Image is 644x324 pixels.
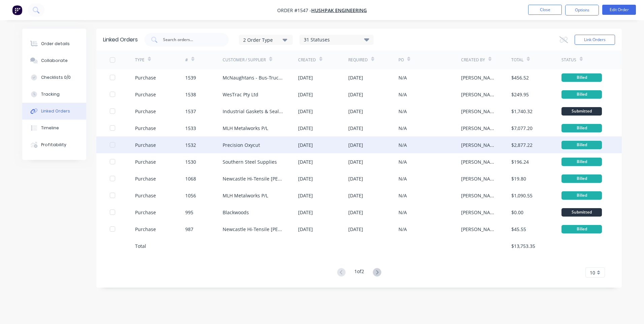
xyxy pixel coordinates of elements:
[162,36,218,43] input: Search orders...
[12,5,22,15] img: Factory
[561,90,602,99] div: Billed
[41,58,68,64] div: Collaborate
[461,209,498,216] div: [PERSON_NAME]
[223,57,266,63] div: Customer / Supplier
[185,209,193,216] div: 995
[348,91,363,98] div: [DATE]
[185,74,196,81] div: 1539
[22,103,86,120] button: Linked Orders
[348,57,368,63] div: Required
[135,125,156,132] div: Purchase
[311,7,367,13] span: Hushpak Engineering
[348,141,363,149] div: [DATE]
[590,269,595,276] span: 10
[41,74,71,80] div: Checklists 0/0
[135,108,156,115] div: Purchase
[135,158,156,165] div: Purchase
[22,52,86,69] button: Collaborate
[348,175,363,182] div: [DATE]
[561,124,602,132] div: Billed
[398,158,407,165] div: N/A
[41,41,70,47] div: Order details
[298,175,313,182] div: [DATE]
[22,86,86,103] button: Tracking
[511,209,523,216] div: $0.00
[348,226,363,233] div: [DATE]
[223,74,285,81] div: McNaughtans - Bus-Truck-Trailer Hardware
[223,91,258,98] div: WesTrac Pty Ltd
[561,158,602,166] div: Billed
[135,141,156,149] div: Purchase
[348,209,363,216] div: [DATE]
[223,226,285,233] div: Newcastle Hi-Tensile [PERSON_NAME]
[461,74,498,81] div: [PERSON_NAME]
[185,226,193,233] div: 987
[398,57,404,63] div: PO
[461,108,498,115] div: [PERSON_NAME]
[398,209,407,216] div: N/A
[511,91,529,98] div: $249.95
[511,192,533,199] div: $1,090.55
[461,175,498,182] div: [PERSON_NAME]
[298,141,313,149] div: [DATE]
[135,91,156,98] div: Purchase
[561,174,602,183] div: Billed
[511,158,529,165] div: $196.24
[243,36,288,43] div: 2 Order Type
[185,91,196,98] div: 1538
[223,175,285,182] div: Newcastle Hi-Tensile [PERSON_NAME]
[461,141,498,149] div: [PERSON_NAME]
[41,91,60,97] div: Tracking
[348,108,363,115] div: [DATE]
[561,57,576,63] div: Status
[561,208,602,217] div: Submitted
[185,175,196,182] div: 1068
[348,158,363,165] div: [DATE]
[511,125,533,132] div: $7,077.20
[185,125,196,132] div: 1533
[398,192,407,199] div: N/A
[185,192,196,199] div: 1056
[103,36,138,44] div: Linked Orders
[22,35,86,52] button: Order details
[298,192,313,199] div: [DATE]
[185,108,196,115] div: 1537
[223,125,268,132] div: MLH Metalworks P/L
[348,74,363,81] div: [DATE]
[602,5,636,15] button: Edit Order
[561,191,602,200] div: Billed
[298,108,313,115] div: [DATE]
[223,209,249,216] div: Blackwoods
[135,74,156,81] div: Purchase
[298,125,313,132] div: [DATE]
[461,57,485,63] div: Created By
[575,35,615,45] button: Link Orders
[398,175,407,182] div: N/A
[348,125,363,132] div: [DATE]
[561,107,602,116] div: Submitted
[185,158,196,165] div: 1530
[511,141,533,149] div: $2,877.22
[223,108,285,115] div: Industrial Gaskets & Sealants Pty Limited
[135,226,156,233] div: Purchase
[461,158,498,165] div: [PERSON_NAME]
[298,57,316,63] div: Created
[22,69,86,86] button: Checklists 0/0
[511,242,535,250] div: $13,753.35
[223,158,277,165] div: Southern Steel Supplies
[511,226,526,233] div: $45.55
[398,108,407,115] div: N/A
[528,5,562,15] button: Close
[398,226,407,233] div: N/A
[185,141,196,149] div: 1532
[461,125,498,132] div: [PERSON_NAME]
[298,91,313,98] div: [DATE]
[298,74,313,81] div: [DATE]
[348,192,363,199] div: [DATE]
[135,209,156,216] div: Purchase
[561,73,602,82] div: Billed
[354,268,364,278] div: 1 of 2
[461,226,498,233] div: [PERSON_NAME]
[41,108,70,114] div: Linked Orders
[223,141,260,149] div: Precision Oxycut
